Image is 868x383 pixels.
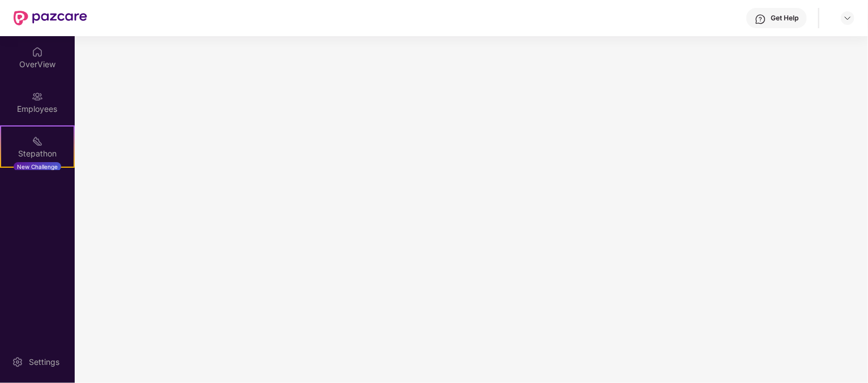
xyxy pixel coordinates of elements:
[25,356,63,368] div: Settings
[32,46,43,58] img: svg+xml;base64,PHN2ZyBpZD0iSG9tZSIgeG1sbnM9Imh0dHA6Ly93d3cudzMub3JnLzIwMDAvc3ZnIiB3aWR0aD0iMjAiIG...
[12,356,23,368] img: svg+xml;base64,PHN2ZyBpZD0iU2V0dGluZy0yMHgyMCIgeG1sbnM9Imh0dHA6Ly93d3cudzMub3JnLzIwMDAvc3ZnIiB3aW...
[32,136,43,147] img: svg+xml;base64,PHN2ZyB4bWxucz0iaHR0cDovL3d3dy53My5vcmcvMjAwMC9zdmciIHdpZHRoPSIyMSIgaGVpZ2h0PSIyMC...
[755,14,766,25] img: svg+xml;base64,PHN2ZyBpZD0iSGVscC0zMngzMiIgeG1sbnM9Imh0dHA6Ly93d3cudzMub3JnLzIwMDAvc3ZnIiB3aWR0aD...
[14,11,87,25] img: New Pazcare Logo
[771,14,798,23] div: Get Help
[32,91,43,102] img: svg+xml;base64,PHN2ZyBpZD0iRW1wbG95ZWVzIiB4bWxucz0iaHR0cDovL3d3dy53My5vcmcvMjAwMC9zdmciIHdpZHRoPS...
[1,148,74,159] div: Stepathon
[843,14,852,23] img: svg+xml;base64,PHN2ZyBpZD0iRHJvcGRvd24tMzJ4MzIiIHhtbG5zPSJodHRwOi8vd3d3LnczLm9yZy8yMDAwL3N2ZyIgd2...
[14,162,61,171] div: New Challenge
